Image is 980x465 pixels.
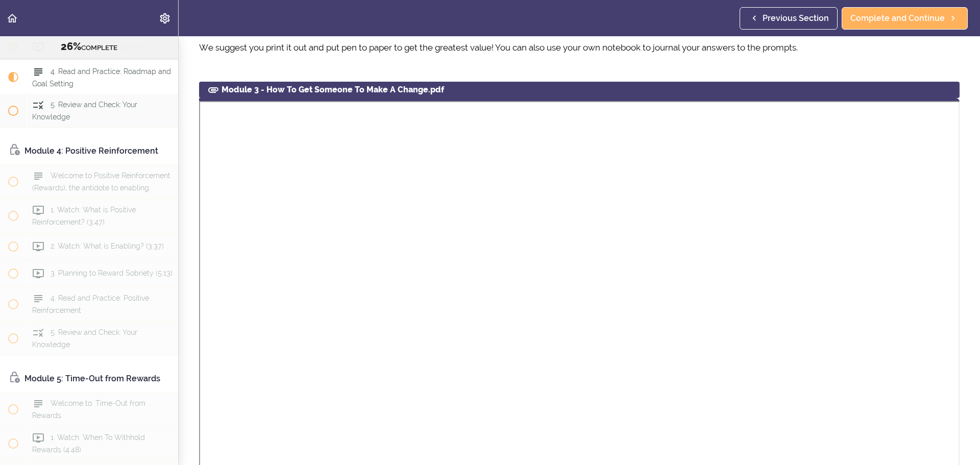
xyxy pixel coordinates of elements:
[763,12,829,25] span: Previous Section
[199,42,798,53] span: We suggest you print it out and put pen to paper to get the greatest value! You can also use your...
[740,7,838,30] a: Previous Section
[32,172,170,192] span: Welcome to Positive Reinforcement (Rewards), the antidote to enabling.
[6,12,18,25] svg: Back to course curriculum
[32,329,137,349] span: 5. Review and Check: Your Knowledge
[842,7,968,30] a: Complete and Continue
[199,82,960,98] div: Module 3 - How To Get Someone To Make A Change.pdf
[159,12,171,25] svg: Settings Menu
[850,12,945,25] span: Complete and Continue
[61,40,81,53] span: 26%
[51,242,164,251] span: 2. Watch: What is Enabling? (3:37)
[32,434,145,454] span: 1. Watch: When To Withhold Rewards (4:48)
[13,40,165,54] div: COMPLETE
[32,101,137,121] span: 5. Review and Check: Your Knowledge
[32,400,145,420] span: Welcome to: Time-Out from Rewards
[32,295,149,314] span: 4. Read and Practice: Positive Reinforcement
[51,270,173,278] span: 3. Planning to Reward Sobriety (5:13)
[32,67,171,87] span: 4. Read and Practice: Roadmap and Goal Setting
[32,206,136,226] span: 1. Watch: What is Positive Reinforcement? (3:47)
